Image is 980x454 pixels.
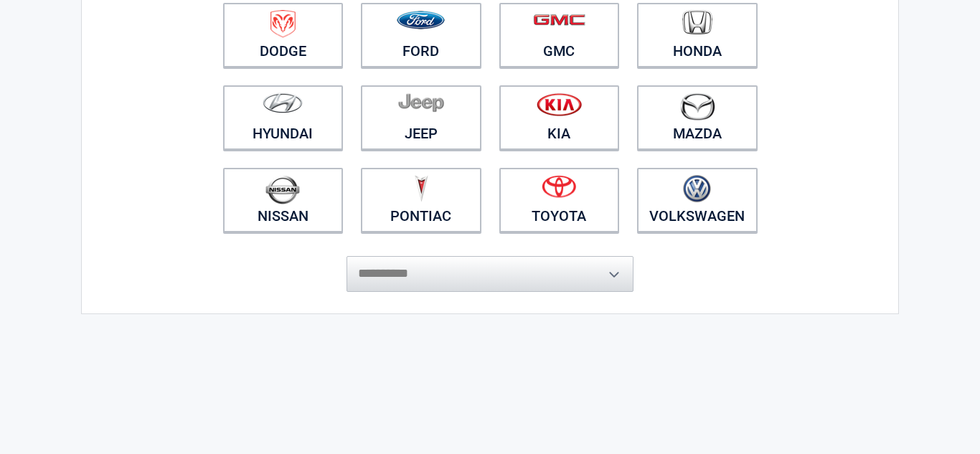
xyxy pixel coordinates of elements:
a: Honda [637,3,758,67]
img: jeep [398,93,444,113]
img: honda [682,10,712,35]
img: hyundai [263,93,303,113]
a: Pontiac [361,168,481,232]
img: nissan [265,175,300,204]
a: Mazda [637,85,758,150]
img: pontiac [414,175,428,202]
a: Kia [499,85,620,150]
img: ford [397,11,445,29]
a: Ford [361,3,481,67]
a: Volkswagen [637,168,758,232]
img: gmc [533,14,585,26]
a: Dodge [223,3,344,67]
img: volkswagen [683,175,711,203]
a: Toyota [499,168,620,232]
a: Hyundai [223,85,344,150]
img: toyota [542,175,576,198]
img: kia [537,93,582,116]
a: Jeep [361,85,481,150]
a: GMC [499,3,620,67]
img: mazda [679,93,715,120]
a: Nissan [223,168,344,232]
img: dodge [270,10,296,38]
